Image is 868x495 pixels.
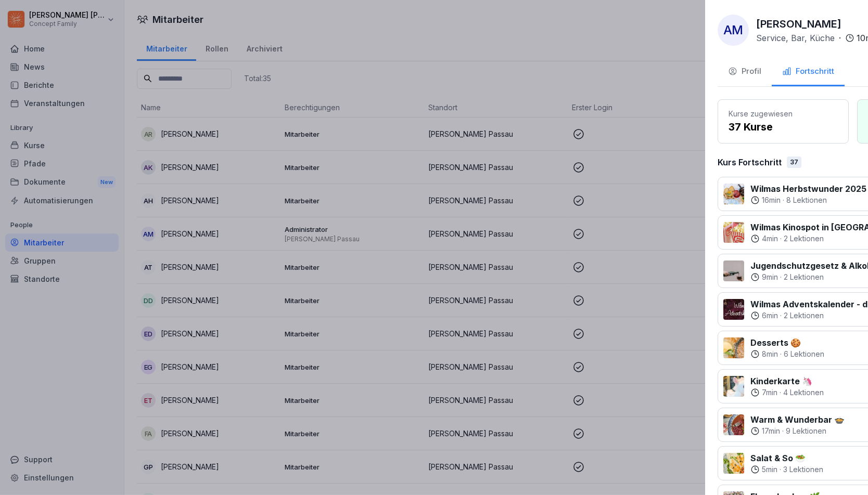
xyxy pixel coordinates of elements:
[750,413,845,426] p: Warm & Wunderbar 🍲
[718,156,782,168] p: Kurs Fortschritt
[784,272,824,282] p: 2 Lektionen
[783,387,824,398] p: 4 Lektionen
[750,375,824,387] p: Kinderkarte 🦄
[782,66,834,77] div: Fortschritt
[750,387,824,398] div: ·
[762,195,781,205] p: 16 min
[762,233,778,244] p: 4 min
[762,272,778,282] p: 9 min
[772,58,845,86] button: Fortschritt
[750,464,823,475] div: ·
[750,349,824,359] div: ·
[756,32,835,44] p: Service, Bar, Küche
[729,108,838,119] p: Kurse zugewiesen
[784,233,824,244] p: 2 Lektionen
[786,195,827,205] p: 8 Lektionen
[762,310,778,321] p: 6 min
[784,310,824,321] p: 2 Lektionen
[750,336,824,349] p: Desserts 🍪
[728,66,761,77] div: Profil
[784,349,824,359] p: 6 Lektionen
[750,426,845,436] div: ·
[783,464,823,475] p: 3 Lektionen
[762,426,780,436] p: 17 min
[729,119,838,135] p: 37 Kurse
[750,452,823,464] p: Salat & So 🥗
[718,15,749,46] div: AM
[762,387,777,398] p: 7 min
[786,426,826,436] p: 9 Lektionen
[762,464,777,475] p: 5 min
[787,157,801,168] div: 37
[718,58,772,86] button: Profil
[756,16,841,32] p: [PERSON_NAME]
[762,349,778,359] p: 8 min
